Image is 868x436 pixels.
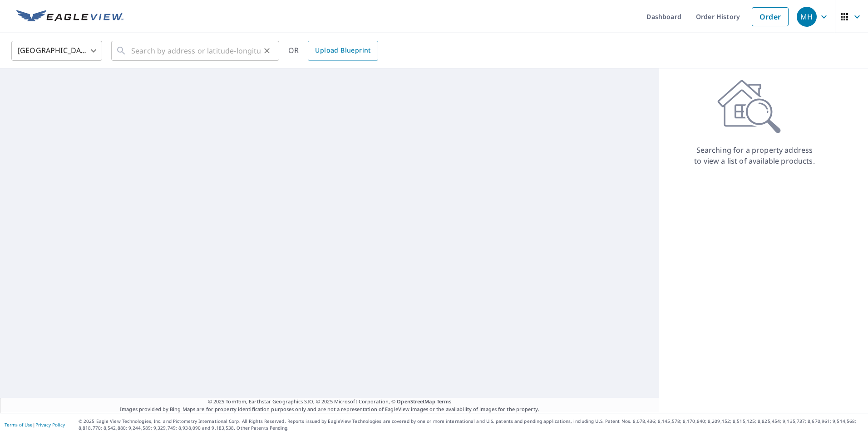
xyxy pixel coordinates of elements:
a: Order [752,7,789,26]
p: Searching for a property address to view a list of available products. [694,145,815,166]
a: Terms [437,398,452,405]
span: Upload Blueprint [315,45,370,56]
input: Search by address or latitude-longitude [131,38,261,63]
a: Privacy Policy [35,421,65,428]
div: OR [288,41,378,61]
p: | [5,422,65,427]
span: © 2025 TomTom, Earthstar Geographics SIO, © 2025 Microsoft Corporation, © [208,398,452,406]
div: MH [797,7,817,27]
a: Upload Blueprint [308,41,378,61]
div: [GEOGRAPHIC_DATA] [11,38,102,63]
a: Terms of Use [5,421,33,428]
p: © 2025 Eagle View Technologies, Inc. and Pictometry International Corp. All Rights Reserved. Repo... [79,418,863,431]
a: OpenStreetMap [397,398,435,405]
img: EV Logo [16,10,123,24]
button: Clear [261,44,273,57]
